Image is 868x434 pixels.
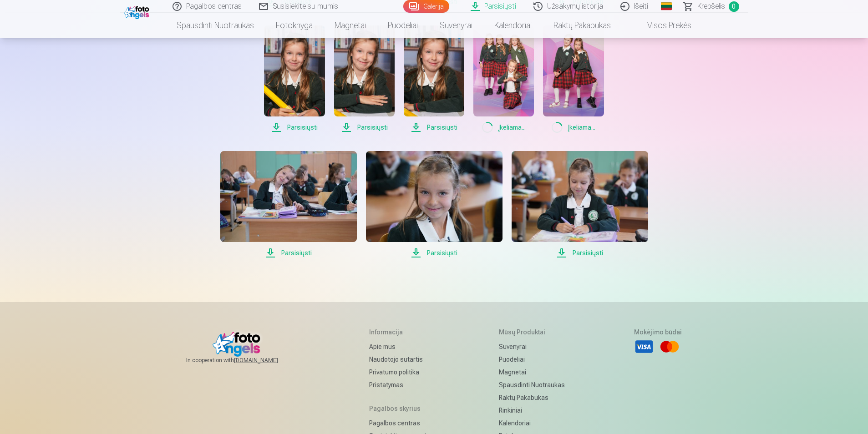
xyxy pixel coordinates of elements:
[499,417,565,429] a: Kalendoriai
[369,366,430,378] a: Privatumo politika
[483,13,543,38] a: Kalendoriai
[634,337,654,357] li: Visa
[264,25,325,133] a: Parsisiųsti
[186,357,300,364] span: In cooperation with
[622,13,702,38] a: Visos prekės
[499,340,565,353] a: Suvenyrai
[166,13,265,38] a: Spausdinti nuotraukas
[499,391,565,404] a: Raktų pakabukas
[334,122,395,133] span: Parsisiųsti
[499,353,565,366] a: Puodeliai
[499,366,565,378] a: Magnetai
[543,25,604,133] a: Įkeliama...
[334,25,395,133] a: Parsisiųsti
[220,247,357,258] span: Parsisiųsti
[512,247,648,258] span: Parsisiųsti
[265,13,324,38] a: Fotoknyga
[234,357,300,364] a: [DOMAIN_NAME]
[369,417,430,429] a: Pagalbos centras
[543,13,622,38] a: Raktų pakabukas
[324,13,377,38] a: Magnetai
[369,328,430,337] h5: Informacija
[634,328,682,337] h5: Mokėjimo būdai
[697,1,725,12] span: Krepšelis
[473,122,534,133] span: Įkeliama ...
[512,151,648,258] a: Parsisiųsti
[369,404,430,413] h5: Pagalbos skyrius
[404,122,464,133] span: Parsisiųsti
[429,13,483,38] a: Suvenyrai
[499,404,565,417] a: Rinkiniai
[369,353,430,366] a: Naudotojo sutartis
[220,151,357,258] a: Parsisiųsti
[264,122,325,133] span: Parsisiųsti
[543,122,604,133] span: Įkeliama ...
[369,340,430,353] a: Apie mus
[499,378,565,391] a: Spausdinti nuotraukas
[499,328,565,337] h5: Mūsų produktai
[404,25,464,133] a: Parsisiųsti
[366,151,503,258] a: Parsisiųsti
[660,337,680,357] li: Mastercard
[124,4,152,19] img: /fa2
[377,13,429,38] a: Puodeliai
[729,1,739,12] span: 0
[473,25,534,133] a: Įkeliama...
[366,247,503,258] span: Parsisiųsti
[369,378,430,391] a: Pristatymas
